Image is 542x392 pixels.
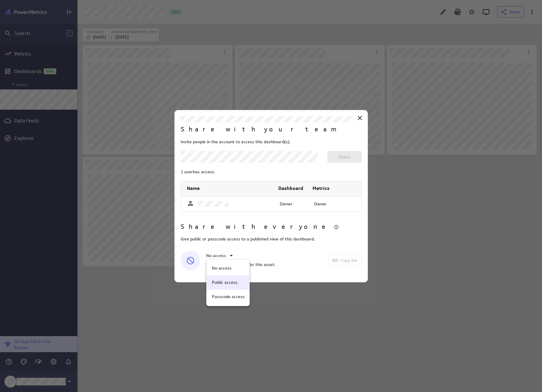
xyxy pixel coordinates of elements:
div: No access [207,261,249,275]
div: Passcode access [207,290,249,304]
p: Public access [212,279,238,286]
div: Public access [207,275,249,290]
p: No access [212,265,232,271]
p: Passcode access [212,294,245,300]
